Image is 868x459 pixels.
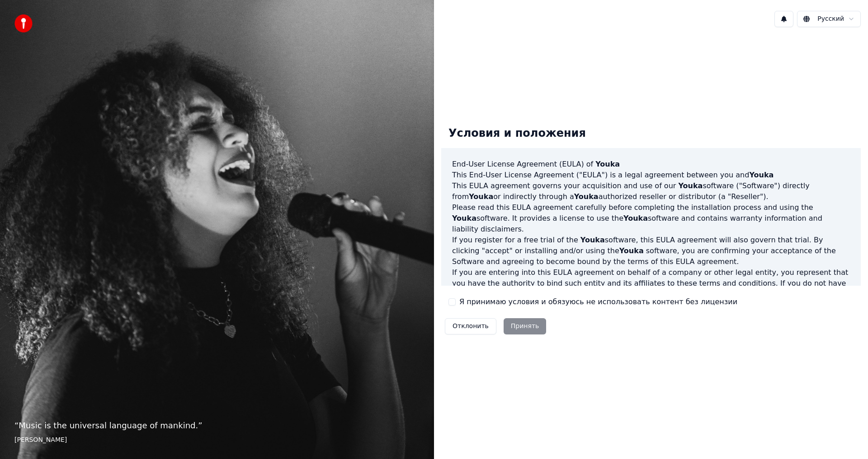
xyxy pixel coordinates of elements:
[452,181,850,202] p: This EULA agreement governs your acquisition and use of our software ("Software") directly from o...
[14,436,420,445] footer: [PERSON_NAME]
[749,171,774,179] span: Youka
[580,236,605,244] span: Youka
[678,181,703,190] span: Youka
[14,419,420,432] p: “ Music is the universal language of mankind. ”
[452,267,850,311] p: If you are entering into this EULA agreement on behalf of a company or other legal entity, you re...
[441,119,593,148] div: Условия и положения
[469,192,493,201] span: Youka
[459,297,737,307] label: Я принимаю условия и обязуюсь не использовать контент без лицензии
[574,192,599,201] span: Youka
[14,14,33,32] img: youka
[452,159,850,170] h3: End-User License Agreement (EULA) of
[445,318,496,334] button: Отклонить
[619,246,644,255] span: Youka
[452,202,850,235] p: Please read this EULA agreement carefully before completing the installation process and using th...
[452,235,850,267] p: If you register for a free trial of the software, this EULA agreement will also govern that trial...
[595,160,620,168] span: Youka
[452,214,476,223] span: Youka
[452,170,850,181] p: This End-User License Agreement ("EULA") is a legal agreement between you and
[623,214,648,223] span: Youka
